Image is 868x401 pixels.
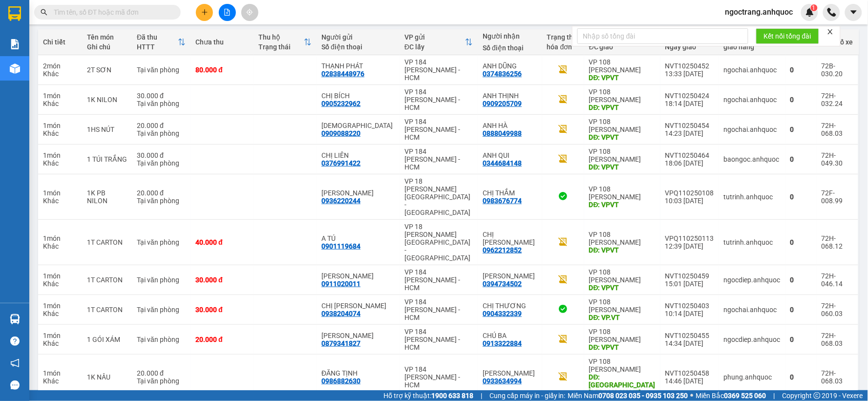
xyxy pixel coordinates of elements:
[665,339,714,347] div: 14:34 [DATE]
[790,126,812,133] div: 0
[483,302,537,310] div: CHỊ THƯƠNG
[321,242,360,250] div: 0901119684
[696,390,766,401] span: Miền Bắc
[665,302,714,310] div: NVT10250403
[822,272,853,288] div: 72H-046.14
[483,151,537,159] div: ANH QUI
[321,189,395,197] div: ANH BẢO
[43,151,77,159] div: 1 món
[805,8,814,17] img: icon-new-feature
[400,29,478,55] th: Toggle SortBy
[483,272,537,280] div: ANH MINH
[258,43,304,51] div: Trạng thái
[665,70,714,78] div: 13:33 [DATE]
[137,336,186,343] div: Tại văn phòng
[87,43,127,51] div: Ghi chú
[10,337,20,346] span: question-circle
[404,268,473,292] div: VP 184 [PERSON_NAME] - HCM
[589,201,656,209] div: DĐ: VPVT
[137,92,186,100] div: 30.000 đ
[822,122,853,137] div: 72H-068.03
[483,310,522,317] div: 0904332339
[10,314,20,324] img: warehouse-icon
[43,189,77,197] div: 1 món
[321,272,395,280] div: C LINH
[431,392,473,400] strong: 1900 633 818
[137,197,186,205] div: Tại văn phòng
[137,151,186,159] div: 30.000 đ
[589,298,656,314] div: VP 108 [PERSON_NAME]
[87,238,127,246] div: 1T CARTON
[137,66,186,74] div: Tại văn phòng
[589,284,656,292] div: DĐ: VPVT
[665,92,714,100] div: NVT10250424
[483,189,537,197] div: CHỊ THẮM
[404,88,473,111] div: VP 184 [PERSON_NAME] - HCM
[43,242,77,250] div: Khác
[10,359,20,368] span: notification
[483,44,537,52] div: Số điện thoại
[790,96,812,104] div: 0
[547,43,579,51] div: hóa đơn
[404,328,473,351] div: VP 184 [PERSON_NAME] - HCM
[404,148,473,171] div: VP 184 [PERSON_NAME] - HCM
[137,377,186,385] div: Tại văn phòng
[321,332,395,339] div: ANH HUY
[404,43,465,51] div: ĐC lấy
[87,66,127,74] div: 2T SƠN
[724,96,781,104] div: ngochai.anhquoc
[137,159,186,167] div: Tại văn phòng
[321,280,360,288] div: 0911020011
[822,302,853,317] div: 72H-060.03
[10,63,20,74] img: warehouse-icon
[827,8,836,17] img: phone-icon
[137,100,186,107] div: Tại văn phòng
[483,159,522,167] div: 0344684148
[137,43,178,51] div: HTTT
[665,234,714,242] div: VPQ110250113
[404,223,473,262] div: VP 18 [PERSON_NAME][GEOGRAPHIC_DATA] - [GEOGRAPHIC_DATA]
[87,155,127,163] div: 1 TÚI TRẮNG
[483,231,537,246] div: CHỊ UYÊN
[321,302,395,310] div: CHỊ THÙY
[321,122,395,129] div: A THÁI
[822,332,853,347] div: 72H-068.03
[404,365,473,389] div: VP 184 [PERSON_NAME] - HCM
[481,390,482,401] span: |
[43,129,77,137] div: Khác
[43,70,77,78] div: Khác
[691,394,694,398] span: ⚪️
[87,336,127,343] div: 1 GÓI XÁM
[321,310,360,317] div: 0938204074
[321,234,395,242] div: A TÚ
[241,4,258,21] button: aim
[43,377,77,385] div: Khác
[201,9,208,16] span: plus
[483,32,537,40] div: Người nhận
[321,62,395,70] div: THẠNH PHÁT
[137,122,186,129] div: 20.000 đ
[599,392,688,400] strong: 0708 023 035 - 0935 103 250
[822,62,853,78] div: 72B-030.20
[665,310,714,317] div: 10:14 [DATE]
[822,369,853,385] div: 72H-068.03
[790,373,812,381] div: 0
[87,189,127,205] div: 1K PB NILON
[756,28,819,44] button: Kết nối tổng đài
[258,33,304,41] div: Thu hộ
[790,276,812,284] div: 0
[321,159,360,167] div: 0376991422
[665,332,714,339] div: NVT10250455
[483,100,522,107] div: 0909205709
[665,159,714,167] div: 18:06 [DATE]
[589,343,656,351] div: DĐ: VPVT
[665,100,714,107] div: 18:14 [DATE]
[43,38,77,46] div: Chi tiết
[665,62,714,70] div: NVT10250452
[589,268,656,284] div: VP 108 [PERSON_NAME]
[254,29,317,55] th: Toggle SortBy
[43,159,77,167] div: Khác
[8,6,21,21] img: logo-vxr
[43,100,77,107] div: Khác
[665,197,714,205] div: 10:03 [DATE]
